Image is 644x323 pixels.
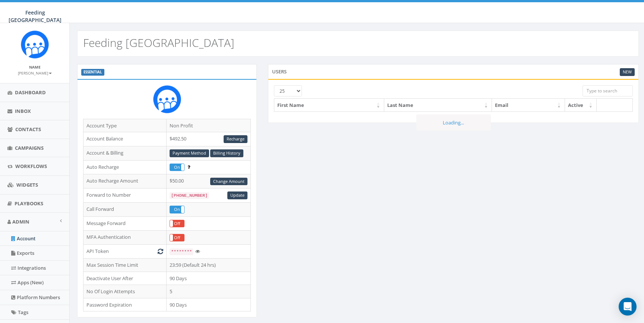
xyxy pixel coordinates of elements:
[83,216,167,231] td: Message Forward
[21,31,49,58] img: Rally_Corp_Icon.png
[619,298,637,316] div: Open Intercom Messenger
[83,119,167,132] td: Account Type
[210,149,243,157] a: Billing History
[167,272,251,285] td: 90 Days
[83,146,167,160] td: Account & Billing
[170,164,184,171] div: OnOff
[170,220,184,227] label: Off
[83,174,167,189] td: Auto Recharge Amount
[16,181,38,188] span: Widgets
[167,174,251,189] td: $50.00
[12,218,29,225] span: Admin
[620,68,635,76] a: New
[153,85,181,113] img: Rally_Corp_Icon.png
[83,285,167,298] td: No Of Login Attempts
[167,119,251,132] td: Non Profit
[565,99,597,112] th: Active
[170,234,184,242] div: OnOff
[83,231,167,245] td: MFA Authentication
[83,189,167,203] td: Forward to Number
[83,160,167,174] td: Auto Recharge
[15,145,44,151] span: Campaigns
[416,114,491,131] div: Loading...
[170,206,184,213] div: OnOff
[83,132,167,146] td: Account Balance
[227,191,247,199] a: Update
[81,69,104,76] label: ESSENTIAL
[170,164,184,171] label: On
[29,64,41,70] small: Name
[83,37,234,49] h2: Feeding [GEOGRAPHIC_DATA]
[83,202,167,216] td: Call Forward
[170,206,184,213] label: On
[18,70,52,76] small: [PERSON_NAME]
[167,258,251,272] td: 23:59 (Default 24 hrs)
[170,192,209,199] code: [PHONE_NUMBER]
[224,135,247,143] a: Recharge
[210,178,247,186] a: Change Amount
[167,285,251,298] td: 5
[384,99,492,112] th: Last Name
[83,298,167,311] td: Password Expiration
[158,249,163,254] i: Generate New Token
[187,164,190,170] span: Enable to prevent campaign failure.
[170,234,184,241] label: Off
[9,9,61,23] span: Feeding [GEOGRAPHIC_DATA]
[15,126,41,133] span: Contacts
[15,89,46,96] span: Dashboard
[583,85,633,96] input: Type to search
[170,220,184,228] div: OnOff
[170,149,209,157] a: Payment Method
[83,245,167,259] td: API Token
[268,64,639,79] div: Users
[15,200,43,207] span: Playbooks
[18,69,52,76] a: [PERSON_NAME]
[83,258,167,272] td: Max Session Time Limit
[492,99,565,112] th: Email
[167,132,251,146] td: $492.50
[167,298,251,311] td: 90 Days
[274,99,384,112] th: First Name
[15,163,47,170] span: Workflows
[83,272,167,285] td: Deactivate User After
[15,108,31,114] span: Inbox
